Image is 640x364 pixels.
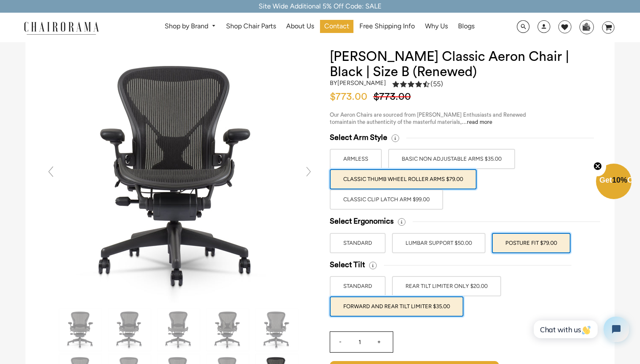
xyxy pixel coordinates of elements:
[430,80,443,89] span: (55)
[330,332,350,352] input: -
[330,296,463,317] label: FORWARD AND REAR TILT LIMITER $35.00
[330,260,365,270] span: Select Tilt
[330,216,394,226] span: Select Ergonomics
[52,49,306,303] img: DSC_4522_grande.jpg
[355,20,419,33] a: Free Shipping Info
[580,20,593,33] img: WhatsApp_Image_2024-07-12_at_16.23.01.webp
[140,20,499,36] nav: DesktopNavigation
[330,49,598,79] h1: [PERSON_NAME] Classic Aeron Chair | Black | Size B (Renewed)
[524,309,636,349] iframe: Tidio Chat
[320,20,353,33] a: Contact
[492,233,571,253] label: POSTURE FIT $79.00
[467,119,492,125] a: read more
[392,79,443,91] a: 4.5 rating (55 votes)
[207,309,249,351] img: Herman Miller Classic Aeron Chair | Black | Size B (Renewed) - chairorama
[337,79,386,87] a: [PERSON_NAME]
[330,276,386,296] label: STANDARD
[392,79,443,88] div: 4.5 rating (55 votes)
[330,79,386,87] h2: by
[256,309,298,351] img: Herman Miller Classic Aeron Chair | Black | Size B (Renewed) - chairorama
[330,112,526,125] span: Our Aeron Chairs are sourced from [PERSON_NAME] Enthusiasts and Renewed to
[454,20,479,33] a: Blogs
[421,20,452,33] a: Why Us
[286,22,314,31] span: About Us
[157,309,200,351] img: Herman Miller Classic Aeron Chair | Black | Size B (Renewed) - chairorama
[222,20,280,33] a: Shop Chair Parts
[458,22,474,31] span: Blogs
[330,133,387,142] span: Select Arm Style
[59,309,102,351] img: Herman Miller Classic Aeron Chair | Black | Size B (Renewed) - chairorama
[330,189,443,210] label: Classic Clip Latch Arm $99.00
[369,332,389,352] input: +
[160,20,220,33] a: Shop by Brand
[373,92,415,102] span: $773.00
[612,176,627,184] span: 10%
[19,20,104,35] img: chairorama
[392,276,501,296] label: REAR TILT LIMITER ONLY $20.00
[108,309,151,351] img: Herman Miller Classic Aeron Chair | Black | Size B (Renewed) - chairorama
[330,149,382,169] label: ARMLESS
[388,149,515,169] label: BASIC NON ADJUSTABLE ARMS $35.00
[599,176,638,184] span: Get Off
[324,22,349,31] span: Contact
[330,233,386,253] label: STANDARD
[425,22,448,31] span: Why Us
[330,169,477,189] label: Classic Thumb Wheel Roller Arms $79.00
[335,119,492,125] span: maintain the authenticity of the masterful materials,...
[359,22,415,31] span: Free Shipping Info
[589,157,606,176] button: Close teaser
[596,164,632,200] div: Get10%OffClose teaser
[330,92,372,102] span: $773.00
[282,20,318,33] a: About Us
[226,22,276,31] span: Shop Chair Parts
[392,233,486,253] label: LUMBAR SUPPORT $50.00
